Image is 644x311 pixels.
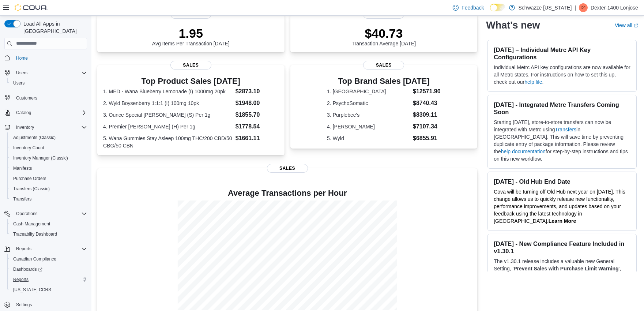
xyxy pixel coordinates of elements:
[15,4,48,11] img: Cova
[236,110,279,119] dd: $1855.70
[352,26,416,46] div: Transaction Average [DATE]
[352,26,416,41] p: $40.73
[327,135,410,142] dt: 5. Wyld
[7,78,90,88] button: Users
[13,123,87,132] span: Inventory
[20,20,87,35] span: Load All Apps in [GEOGRAPHIC_DATA]
[13,244,87,253] span: Reports
[494,188,625,224] span: Cova will be turning off Old Hub next year on [DATE]. This change allows us to quickly release ne...
[10,143,87,152] span: Inventory Count
[103,189,471,198] h4: Average Transactions per Hour
[10,133,87,142] span: Adjustments (Classic)
[549,218,576,224] a: Learn More
[413,110,441,119] dd: $8309.11
[10,164,35,173] a: Manifests
[13,244,34,253] button: Reports
[327,111,410,119] dt: 3. Purplebee's
[236,87,279,96] dd: $2873.10
[494,177,630,185] h3: [DATE] - Old Hub End Date
[10,154,71,162] a: Inventory Manager (Classic)
[10,230,87,239] span: Traceabilty Dashboard
[501,148,546,154] a: help documentation
[413,99,441,108] dd: $8740.43
[10,285,54,294] a: [US_STATE] CCRS
[10,174,49,183] a: Purchase Orders
[13,108,34,117] button: Catalog
[10,79,87,87] span: Users
[13,53,87,63] span: Home
[10,184,53,193] a: Transfers (Classic)
[13,135,56,140] span: Adjustments (Classic)
[327,123,410,130] dt: 4. [PERSON_NAME]
[236,134,279,143] dd: $1661.11
[13,80,25,86] span: Users
[13,209,41,218] button: Operations
[13,231,57,237] span: Traceabilty Dashboard
[10,195,87,203] span: Transfers
[236,122,279,131] dd: $1778.54
[13,209,87,218] span: Operations
[7,285,90,295] button: [US_STATE] CCRS
[13,256,56,262] span: Canadian Compliance
[494,101,630,115] h3: [DATE] - Integrated Metrc Transfers Coming Soon
[10,174,87,183] span: Purchase Orders
[16,55,28,61] span: Home
[413,122,441,131] dd: $7107.34
[413,134,441,143] dd: $6855.91
[10,285,87,294] span: Washington CCRS
[13,145,44,151] span: Inventory Count
[267,164,308,173] span: Sales
[103,100,233,107] dt: 2. Wyld Boysenberry 1:1:1 (I) 100mg 10pk
[13,221,50,227] span: Cash Management
[1,122,90,132] button: Inventory
[7,274,90,285] button: Reports
[152,26,230,41] p: 1.95
[103,77,279,86] h3: Top Product Sales [DATE]
[7,219,90,229] button: Cash Management
[10,133,59,142] a: Adjustments (Classic)
[494,257,630,301] p: The v1.30.1 release includes a valuable new General Setting, ' ', which prevents sales when produ...
[13,54,31,63] a: Home
[16,302,32,308] span: Settings
[519,3,572,12] p: Schwazze [US_STATE]
[413,87,441,96] dd: $12571.90
[13,176,46,181] span: Purchase Orders
[10,275,87,284] span: Reports
[13,93,87,102] span: Customers
[462,4,484,11] span: Feedback
[13,68,87,77] span: Users
[634,23,638,27] svg: External link
[170,61,211,70] span: Sales
[450,0,487,15] a: Feedback
[13,155,68,161] span: Inventory Manager (Classic)
[103,88,233,95] dt: 1. MED - Wana Blueberry Lemonade (I) 1000mg 20pk
[13,108,87,117] span: Catalog
[236,99,279,108] dd: $1948.00
[7,163,90,173] button: Manifests
[327,77,441,86] h3: Top Brand Sales [DATE]
[494,63,630,85] p: Individual Metrc API key configurations are now available for all Metrc states. For instructions ...
[1,68,90,78] button: Users
[10,195,34,203] a: Transfers
[1,209,90,219] button: Operations
[16,70,27,76] span: Users
[13,186,50,192] span: Transfers (Classic)
[13,196,31,202] span: Transfers
[13,94,40,102] a: Customers
[7,184,90,194] button: Transfers (Classic)
[10,154,87,162] span: Inventory Manager (Classic)
[13,300,35,309] a: Settings
[10,143,47,152] a: Inventory Count
[575,3,576,12] p: |
[10,184,87,193] span: Transfers (Classic)
[10,79,27,87] a: Users
[1,108,90,118] button: Catalog
[580,3,586,12] span: D1
[1,299,90,310] button: Settings
[13,123,37,132] button: Inventory
[16,246,31,252] span: Reports
[327,100,410,107] dt: 2. PsychoSomatic
[490,4,505,11] input: Dark Mode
